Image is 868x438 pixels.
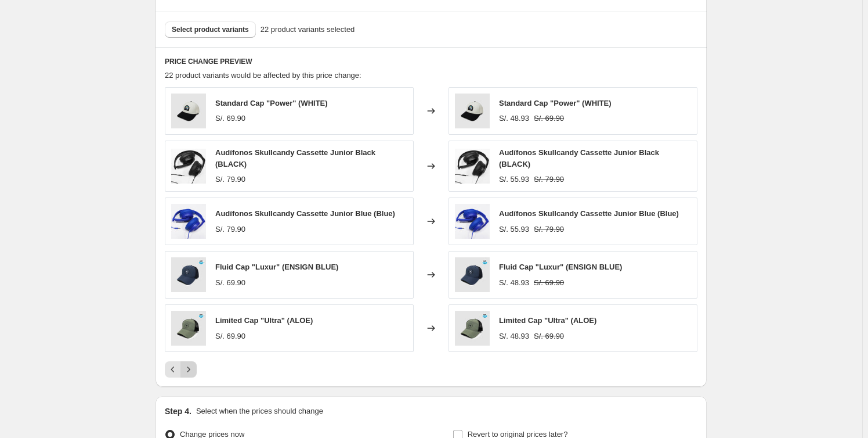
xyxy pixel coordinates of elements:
div: S/. 79.90 [215,224,245,235]
img: 662101990BLUb_80x.jpg [171,204,206,239]
div: S/. 79.90 [215,174,245,185]
strike: S/. 69.90 [534,331,564,342]
span: Limited Cap "Ultra" (ALOE) [215,316,313,325]
div: S/. 48.93 [499,113,529,124]
strike: S/. 69.90 [534,277,564,289]
img: LimitedCapUltra1_80x.jpg [455,311,490,346]
strike: S/. 69.90 [534,113,564,124]
span: Standard Cap "Power" (WHITE) [499,99,612,107]
strike: S/. 79.90 [534,174,564,185]
div: S/. 48.93 [499,277,529,289]
span: 22 product variants selected [261,24,355,35]
span: Standard Cap "Power" (WHITE) [215,99,328,107]
div: S/. 69.90 [215,277,245,289]
img: LimitedCapUltra1_80x.jpg [171,311,206,346]
h6: PRICE CHANGE PREVIEW [165,57,697,66]
div: S/. 69.90 [215,331,245,342]
img: StandardCapPower1_80x.jpg [171,94,206,128]
div: S/. 69.90 [215,113,245,124]
span: Audífonos Skullcandy Cassette Junior Black (BLACK) [215,148,375,168]
img: 662102990BLKb_80x.jpg [455,149,490,184]
button: Next [180,361,197,378]
div: S/. 48.93 [499,331,529,342]
span: Fluid Cap "Luxur" (ENSIGN BLUE) [215,263,338,271]
img: FluidCapLuxur1_80x.jpg [455,257,490,292]
img: StandardCapPower1_80x.jpg [455,94,490,128]
button: Select product variants [165,21,256,38]
span: Limited Cap "Ultra" (ALOE) [499,316,596,325]
span: Select product variants [172,25,249,34]
span: Audífonos Skullcandy Cassette Junior Blue (Blue) [499,209,679,218]
span: Audífonos Skullcandy Cassette Junior Blue (Blue) [215,209,395,218]
p: Select when the prices should change [196,405,323,417]
img: 662102990BLKb_80x.jpg [171,149,206,184]
button: Previous [165,361,181,378]
span: 22 product variants would be affected by this price change: [165,71,361,80]
strike: S/. 79.90 [534,224,564,235]
img: FluidCapLuxur1_80x.jpg [171,257,206,292]
div: S/. 55.93 [499,174,529,185]
div: S/. 55.93 [499,224,529,235]
span: Audífonos Skullcandy Cassette Junior Black (BLACK) [499,148,659,168]
img: 662101990BLUb_80x.jpg [455,204,490,239]
nav: Pagination [165,361,197,378]
h2: Step 4. [165,405,191,417]
span: Fluid Cap "Luxur" (ENSIGN BLUE) [499,263,622,271]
